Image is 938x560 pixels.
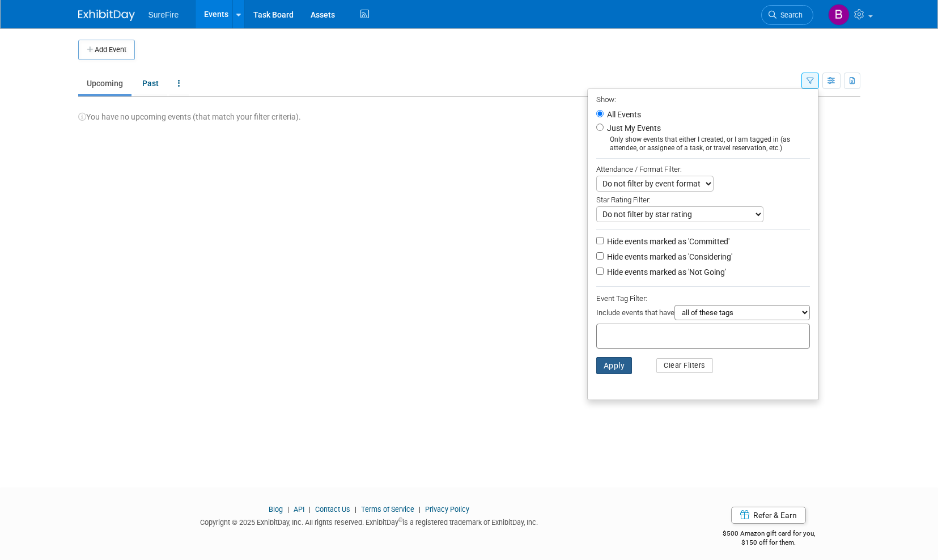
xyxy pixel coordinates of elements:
[596,305,810,324] div: Include events that have
[294,505,304,514] a: API
[78,515,661,528] div: Copyright © 2025 ExhibitDay, Inc. All rights reserved. ExhibitDay is a registered trademark of Ex...
[78,40,135,60] button: Add Event
[596,135,810,152] div: Only show events that either I created, or I am tagged in (as attendee, or assignee of a task, or...
[761,5,813,25] a: Search
[269,505,283,514] a: Blog
[656,358,713,373] button: Clear Filters
[134,73,167,94] a: Past
[78,10,135,21] img: ExhibitDay
[776,11,803,19] span: Search
[605,251,732,262] label: Hide events marked as 'Considering'
[285,505,292,514] span: |
[596,163,810,176] div: Attendance / Format Filter:
[425,505,469,514] a: Privacy Policy
[315,505,350,514] a: Contact Us
[148,10,179,19] span: SureFire
[596,292,810,305] div: Event Tag Filter:
[828,4,850,26] img: Bree Yoshikawa
[306,505,313,514] span: |
[416,505,423,514] span: |
[605,111,641,118] label: All Events
[677,538,860,548] div: $150 off for them.
[78,112,301,121] span: You have no upcoming events (that match your filter criteria).
[605,236,729,247] label: Hide events marked as 'Committed'
[677,521,860,548] div: $500 Amazon gift card for you,
[596,357,633,374] button: Apply
[361,505,414,514] a: Terms of Service
[596,92,810,106] div: Show:
[352,505,359,514] span: |
[596,192,810,206] div: Star Rating Filter:
[605,122,661,134] label: Just My Events
[398,517,402,523] sup: ®
[605,266,726,278] label: Hide events marked as 'Not Going'
[731,507,806,524] a: Refer & Earn
[78,73,131,94] a: Upcoming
